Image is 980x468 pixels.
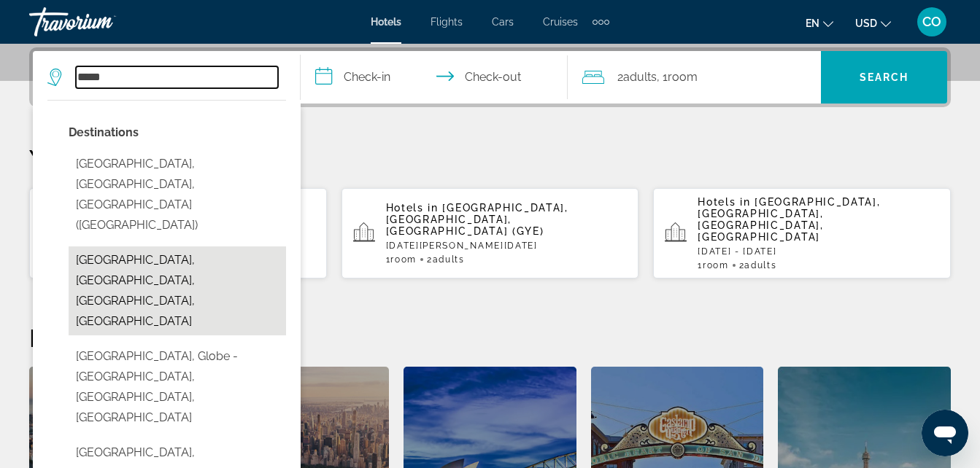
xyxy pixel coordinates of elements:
button: Select city: Miami, Globe - Miami, AZ, United States [69,343,286,432]
span: en [806,17,819,29]
p: [DATE][PERSON_NAME][DATE] [386,241,628,251]
button: Search [821,51,947,104]
h2: Featured Destinations [29,323,951,352]
span: [GEOGRAPHIC_DATA], [GEOGRAPHIC_DATA], [GEOGRAPHIC_DATA] (GYE) [386,202,568,237]
button: Hotels in [GEOGRAPHIC_DATA], [GEOGRAPHIC_DATA], [GEOGRAPHIC_DATA] (GYE)[DATE][PERSON_NAME][DATE]1... [342,187,639,279]
span: 1 [386,254,417,265]
button: Change language [806,12,833,34]
a: Cruises [543,16,578,28]
span: CO [922,15,941,29]
a: Cars [492,16,514,28]
a: Travorium [29,3,175,41]
span: Adults [623,70,657,84]
span: [GEOGRAPHIC_DATA], [GEOGRAPHIC_DATA], [GEOGRAPHIC_DATA], [GEOGRAPHIC_DATA] [698,196,880,243]
input: Search hotel destination [76,66,278,88]
span: 2 [739,260,777,270]
span: USD [855,17,877,29]
div: Search widget [33,51,947,104]
button: Change currency [855,12,891,34]
span: Hotels in [386,202,439,214]
span: Room [668,70,698,84]
span: Hotels in [698,196,750,208]
button: User Menu [913,7,951,37]
button: Hotels in [GEOGRAPHIC_DATA], [GEOGRAPHIC_DATA], [GEOGRAPHIC_DATA], [GEOGRAPHIC_DATA][DATE] - [DAT... [653,187,951,279]
button: Extra navigation items [593,10,609,34]
span: Search [860,71,909,83]
p: [DATE] - [DATE] [698,246,939,257]
span: Room [703,260,729,270]
button: Select check in and out date [301,51,568,104]
a: Flights [431,16,463,28]
p: City options [69,122,286,143]
button: Travelers: 2 adults, 0 children [568,51,821,104]
button: Hotels in [GEOGRAPHIC_DATA], [GEOGRAPHIC_DATA], [GEOGRAPHIC_DATA], [GEOGRAPHIC_DATA][DATE] - [DAT... [29,187,327,279]
span: , 1 [657,67,698,87]
button: Select city: Miami Beach, Miami, FL, United States [69,246,286,335]
span: Room [390,254,417,265]
a: Hotels [371,16,401,28]
span: 2 [617,67,657,87]
button: Select city: Miami, FL, United States (MIA) [69,150,286,239]
span: 1 [698,260,728,270]
span: Adults [433,254,465,265]
span: 2 [427,254,465,265]
iframe: Botón para iniciar la ventana de mensajería [922,410,968,456]
p: Your Recent Searches [29,144,951,173]
span: Adults [744,260,776,270]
